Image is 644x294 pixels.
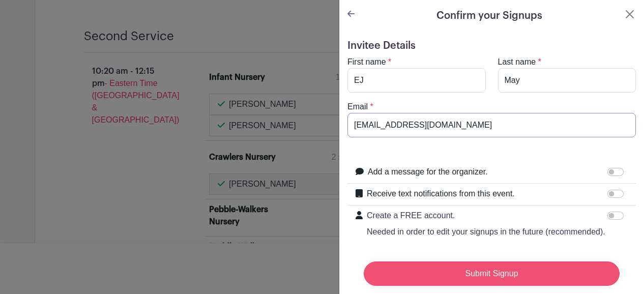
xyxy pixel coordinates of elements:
input: Submit Signup [364,261,620,286]
label: First name [347,56,386,68]
h5: Invitee Details [347,40,636,52]
label: Email [347,101,368,113]
p: Needed in order to edit your signups in the future (recommended). [367,226,605,238]
button: Close [624,8,636,20]
label: Last name [498,56,536,68]
label: Receive text notifications from this event. [367,188,515,200]
p: Create a FREE account. [367,210,605,222]
h5: Confirm your Signups [436,8,542,23]
label: Add a message for the organizer. [368,166,488,178]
